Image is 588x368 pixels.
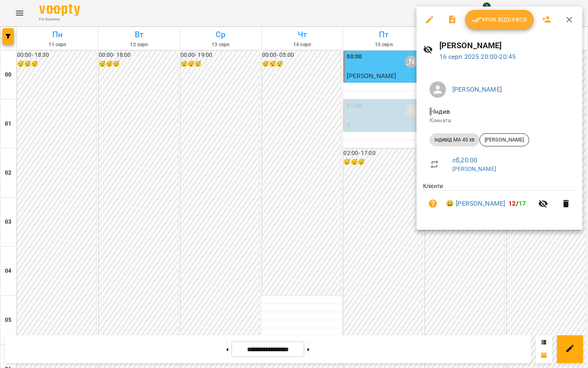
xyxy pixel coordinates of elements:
a: [PERSON_NAME] [452,166,496,172]
a: [PERSON_NAME] [452,85,502,93]
h6: [PERSON_NAME] [439,39,576,52]
span: Урок відбувся [472,15,527,25]
span: 12 [508,200,516,207]
p: Кімната [430,117,569,125]
span: [PERSON_NAME] [480,136,529,144]
a: 😀 [PERSON_NAME] [446,199,505,209]
a: 16 серп 2025 20:00-20:45 [439,53,516,61]
div: [PERSON_NAME] [479,133,529,146]
button: Візит ще не сплачено. Додати оплату? [423,194,443,213]
b: / [508,200,526,207]
span: - Індив [430,108,452,115]
ul: Клієнти [423,182,576,220]
span: індивід МА 45 хв [430,136,479,144]
button: Урок відбувся [465,10,534,29]
a: сб , 20:00 [452,156,477,164]
span: 17 [519,200,526,207]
